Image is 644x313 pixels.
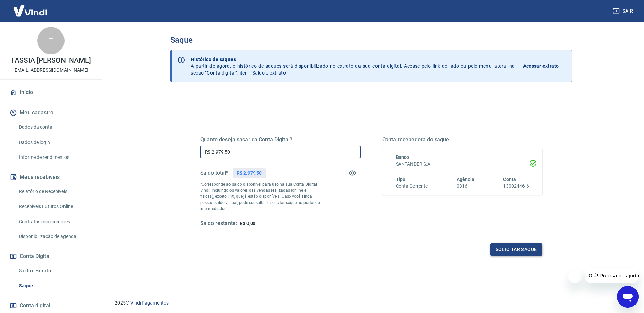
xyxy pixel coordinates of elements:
iframe: Mensagem da empresa [585,268,639,283]
h5: Saldo total*: [200,170,230,176]
span: Conta [503,176,516,182]
img: Vindi [8,0,52,21]
a: Recebíveis Futuros Online [16,200,93,213]
p: *Corresponde ao saldo disponível para uso na sua Conta Digital Vindi. Incluindo os valores das ve... [200,181,320,212]
iframe: Botão para abrir a janela de mensagens [617,286,639,308]
button: Solicitar saque [490,243,542,256]
iframe: Fechar mensagem [568,270,582,283]
p: A partir de agora, o histórico de saques será disponibilizado no extrato da sua conta digital. Ac... [191,56,515,76]
a: Dados da conta [16,120,93,134]
a: Contratos com credores [16,215,93,229]
button: Meu cadastro [8,105,93,120]
span: Agência [457,176,474,182]
h5: Saldo restante: [200,220,237,227]
h5: Conta recebedora do saque [382,136,542,143]
h6: SANTANDER S.A. [396,161,529,168]
a: Saque [16,279,93,293]
span: Conta digital [20,301,50,310]
p: [EMAIL_ADDRESS][DOMAIN_NAME] [13,67,88,74]
a: Acessar extrato [523,56,567,76]
span: Olá! Precisa de ajuda? [4,5,57,10]
p: TASSIA [PERSON_NAME] [11,57,91,64]
a: Saldo e Extrato [16,264,93,278]
span: R$ 0,00 [240,221,256,226]
a: Conta digital [8,298,93,313]
h6: 13002446-6 [503,183,529,190]
p: 2025 © [115,299,628,307]
h5: Quanto deseja sacar da Conta Digital? [200,136,361,143]
a: Dados de login [16,135,93,149]
div: T [37,27,65,54]
span: Banco [396,154,409,160]
p: R$ 2.979,50 [237,170,262,177]
p: Histórico de saques [191,56,515,63]
h3: Saque [170,35,572,45]
p: Acessar extrato [523,63,559,69]
button: Conta Digital [8,249,93,264]
a: Início [8,85,93,100]
button: Sair [611,5,636,17]
h6: Conta Corrente [396,183,428,190]
a: Disponibilização de agenda [16,230,93,244]
h6: 0316 [457,183,474,190]
span: Tipo [396,176,406,182]
a: Informe de rendimentos [16,150,93,164]
a: Vindi Pagamentos [130,300,169,306]
a: Relatório de Recebíveis [16,185,93,199]
button: Meus recebíveis [8,170,93,185]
